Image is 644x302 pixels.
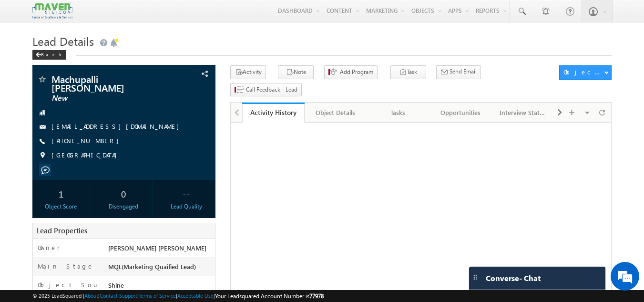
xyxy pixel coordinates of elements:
[32,50,66,60] div: Back
[559,65,612,80] button: Object Actions
[108,244,206,252] span: [PERSON_NAME] [PERSON_NAME]
[37,226,87,235] span: Lead Properties
[390,65,426,79] button: Task
[471,273,479,281] img: carter-drag
[35,185,88,202] div: 1
[32,2,72,19] img: Custom Logo
[51,74,164,92] span: Machupalli [PERSON_NAME]
[32,50,71,58] a: Back
[106,262,215,275] div: MQL(Marketing Quaified Lead)
[309,292,324,300] span: 77978
[249,108,297,117] div: Activity History
[324,65,378,79] button: Add Program
[230,83,302,97] button: Call Feedback - Lead
[340,68,373,76] span: Add Program
[437,107,483,118] div: Opportunities
[278,65,314,79] button: Note
[38,262,94,271] label: Main Stage
[160,185,213,202] div: --
[450,67,477,76] span: Send Email
[375,107,421,118] div: Tasks
[242,103,305,123] a: Activity History
[367,103,429,123] a: Tasks
[492,103,554,123] a: Interview Status
[38,281,99,298] label: Object Source
[563,68,604,76] div: Object Actions
[160,202,213,211] div: Lead Quality
[51,122,184,130] a: [EMAIL_ADDRESS][DOMAIN_NAME]
[429,103,492,123] a: Opportunities
[35,202,88,211] div: Object Score
[486,274,541,282] span: Converse - Chat
[97,185,150,202] div: 0
[305,103,367,123] a: Object Details
[230,65,266,79] button: Activity
[436,65,481,79] button: Send Email
[51,136,123,146] span: [PHONE_NUMBER]
[51,151,122,160] span: [GEOGRAPHIC_DATA]
[312,107,358,118] div: Object Details
[32,292,324,301] span: © 2025 LeadSquared | | | | |
[177,292,214,299] a: Acceptable Use
[32,33,94,49] span: Lead Details
[100,292,137,299] a: Contact Support
[51,94,164,103] span: New
[246,85,297,94] span: Call Feedback - Lead
[139,292,176,299] a: Terms of Service
[97,202,150,211] div: Disengaged
[500,107,546,118] div: Interview Status
[38,243,60,252] label: Owner
[106,281,215,294] div: Shine
[84,292,98,299] a: About
[215,292,324,300] span: Your Leadsquared Account Number is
